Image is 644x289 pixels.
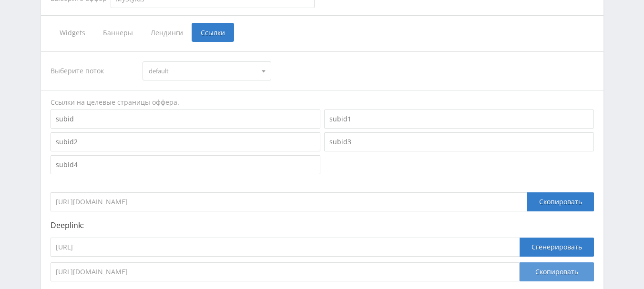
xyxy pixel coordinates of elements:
input: subid3 [324,132,594,151]
span: Баннеры [94,23,142,42]
span: Лендинги [142,23,192,42]
button: Скопировать [520,262,594,281]
span: Widgets [51,23,94,42]
input: subid2 [51,132,320,151]
span: Ссылки [192,23,234,42]
div: Выберите поток [51,61,133,80]
input: subid1 [324,110,594,129]
input: subid [51,110,320,129]
button: Сгенерировать [520,238,594,257]
span: default [149,62,256,80]
p: Deeplink: [51,221,594,229]
input: subid4 [51,155,320,174]
div: Ссылки на целевые страницы оффера. [51,98,594,107]
div: Скопировать [527,192,594,211]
